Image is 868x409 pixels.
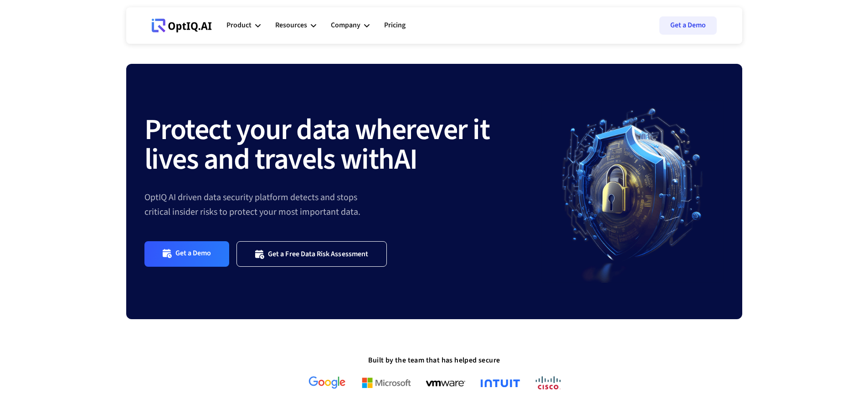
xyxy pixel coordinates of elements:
a: Get a Free Data Risk Assessment [236,241,387,266]
strong: Protect your data wherever it lives and travels with [144,109,490,181]
div: Webflow Homepage [152,32,152,32]
div: Company [331,12,370,39]
a: Webflow Homepage [152,12,212,39]
div: Get a Free Data Risk Assessment [268,249,368,259]
a: Pricing [384,12,406,39]
div: Product [226,19,252,31]
div: OptIQ AI driven data security platform detects and stops critical insider risks to protect your m... [144,190,542,219]
div: Resources [275,19,307,31]
strong: Built by the team that has helped secure [368,355,500,365]
strong: AI [394,139,417,181]
div: Get a Demo [175,249,211,259]
div: Company [331,19,360,31]
a: Get a Demo [659,16,717,35]
div: Resources [275,12,316,39]
div: Product [226,12,261,39]
a: Get a Demo [144,241,230,266]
